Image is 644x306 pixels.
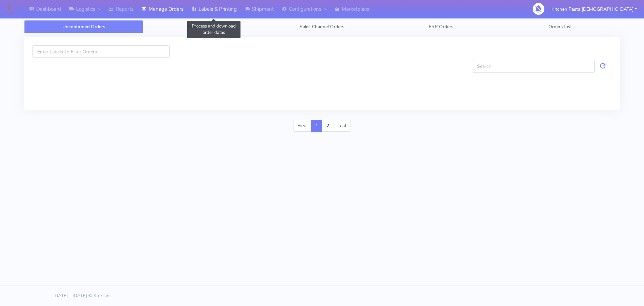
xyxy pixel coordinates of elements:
[32,45,170,58] input: Enter Labels To Filter Orders
[24,20,620,33] ul: Tabs
[322,120,333,132] a: 2
[472,60,595,72] input: Search
[311,120,322,132] a: 1
[333,120,351,132] a: Last
[546,2,642,16] button: Kitchen Pasta [DEMOGRAPHIC_DATA]
[188,24,218,30] span: Search Orders
[300,24,344,30] span: Sales Channel Orders
[62,24,105,30] span: Unconfirmed Orders
[429,24,453,30] span: ERP Orders
[548,24,572,30] span: Orders List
